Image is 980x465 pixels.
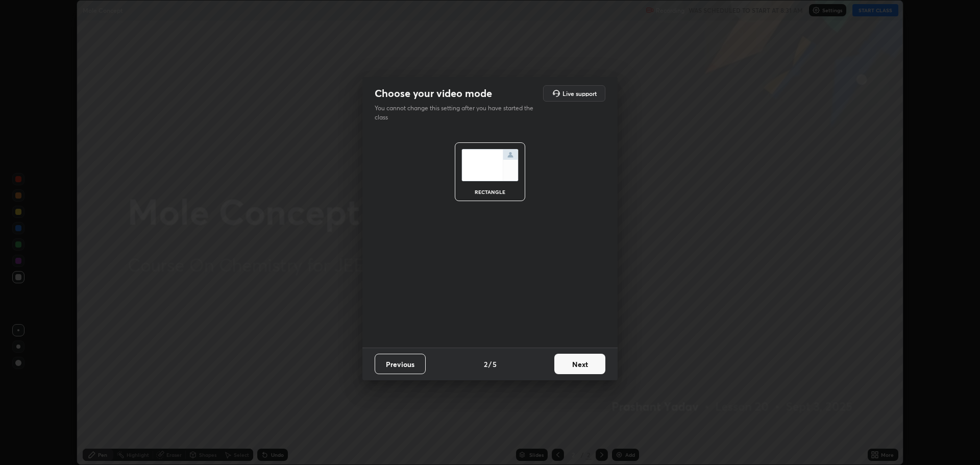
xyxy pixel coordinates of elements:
button: Next [554,354,605,374]
h4: / [488,359,492,370]
div: rectangle [470,189,510,194]
button: Previous [375,354,426,374]
h4: 2 [484,359,487,370]
p: You cannot change this setting after you have started the class [375,104,540,122]
h2: Choose your video mode [375,87,492,100]
h5: Live support [562,90,597,96]
img: normalScreenIcon.ae25ed63.svg [461,149,519,181]
h4: 5 [493,359,497,370]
